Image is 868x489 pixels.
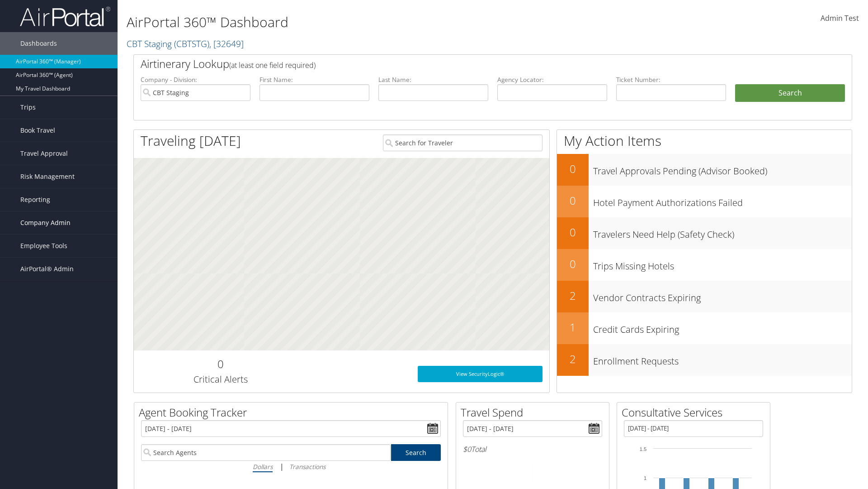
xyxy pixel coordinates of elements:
h2: 1 [557,320,589,335]
a: CBT Staging [127,38,244,50]
h2: 0 [557,225,589,240]
h1: My Action Items [557,131,852,150]
a: Search [391,444,441,461]
span: (at least one field required) [229,60,316,70]
h3: Credit Cards Expiring [593,319,852,336]
input: Search for Traveler [383,134,542,151]
h3: Travelers Need Help (Safety Check) [593,224,852,241]
i: Transactions [289,462,325,471]
h3: Hotel Payment Authorizations Failed [593,192,852,209]
button: Search [735,84,845,102]
a: 0Travel Approvals Pending (Advisor Booked) [557,154,852,186]
tspan: 1 [644,475,646,481]
h3: Enrollment Requests [593,350,852,368]
i: Dollars [253,462,273,471]
h2: 2 [557,351,589,367]
span: Company Admin [20,211,71,234]
h2: 0 [557,256,589,272]
span: AirPortal® Admin [20,258,74,280]
h3: Trips Missing Hotels [593,255,852,273]
h2: Travel Spend [461,405,609,420]
h2: 2 [557,288,589,303]
h2: 0 [557,193,589,208]
h2: 0 [557,161,589,177]
span: Book Travel [20,119,55,142]
input: Search Agents [141,444,391,461]
a: Admin Test [821,5,859,33]
span: Employee Tools [20,235,67,257]
img: airportal-logo.png [20,6,110,27]
span: Reporting [20,188,50,211]
h1: Traveling [DATE] [141,131,241,150]
span: $0 [463,444,471,454]
h3: Travel Approvals Pending (Advisor Booked) [593,160,852,177]
a: 2Enrollment Requests [557,344,852,376]
label: Agency Locator: [497,75,607,84]
a: 1Credit Cards Expiring [557,312,852,344]
a: 0Hotel Payment Authorizations Failed [557,186,852,217]
h3: Critical Alerts [141,373,300,386]
span: Admin Test [821,13,859,23]
h2: 0 [141,356,300,372]
h2: Agent Booking Tracker [139,405,448,420]
tspan: 1.5 [640,446,646,452]
span: ( CBTSTG ) [174,38,209,50]
a: 0Travelers Need Help (Safety Check) [557,217,852,249]
label: Last Name: [378,75,488,84]
a: 2Vendor Contracts Expiring [557,281,852,312]
label: Company - Division: [141,75,250,84]
h6: Total [463,444,602,454]
span: Risk Management [20,165,75,188]
a: View SecurityLogic® [418,366,542,382]
h2: Airtinerary Lookup [141,56,785,72]
span: Travel Approval [20,142,68,165]
span: Trips [20,96,36,119]
h3: Vendor Contracts Expiring [593,287,852,304]
h1: AirPortal 360™ Dashboard [127,13,615,32]
h2: Consultative Services [622,405,770,420]
span: Dashboards [20,32,57,55]
a: 0Trips Missing Hotels [557,249,852,281]
span: , [ 32649 ] [209,38,244,50]
label: First Name: [259,75,369,84]
div: | [141,461,441,472]
label: Ticket Number: [616,75,726,84]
